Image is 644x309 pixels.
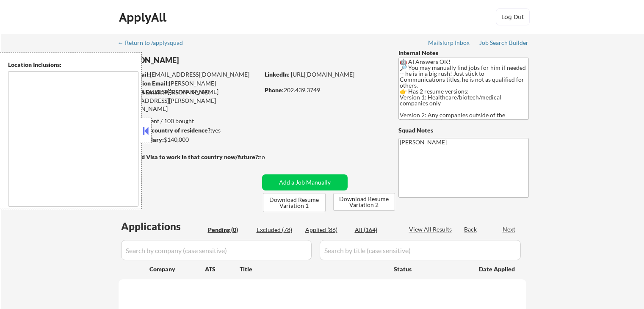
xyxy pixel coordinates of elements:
[240,265,386,273] div: Title
[258,153,282,161] div: no
[291,71,354,78] a: [URL][DOMAIN_NAME]
[479,265,516,273] div: Date Applied
[118,40,191,46] div: ← Return to /applysquad
[503,225,516,234] div: Next
[205,265,240,273] div: ATS
[265,71,290,78] strong: LinkedIn:
[333,193,395,211] button: Download Resume Variation 2
[464,225,478,234] div: Back
[118,117,259,125] div: 86 sent / 100 bought
[118,135,259,144] div: $140,000
[118,39,191,48] a: ← Return to /applysquad
[305,226,348,234] div: Applied (86)
[118,126,257,135] div: yes
[265,86,384,94] div: 202.439.3749
[149,265,205,273] div: Company
[479,40,529,46] div: Job Search Builder
[121,240,312,260] input: Search by company (case sensitive)
[398,49,529,57] div: Internal Notes
[320,240,521,260] input: Search by title (case sensitive)
[394,261,467,276] div: Status
[119,88,259,113] div: [PERSON_NAME][EMAIL_ADDRESS][PERSON_NAME][DOMAIN_NAME]
[265,86,284,94] strong: Phone:
[119,79,259,96] div: [PERSON_NAME][EMAIL_ADDRESS][DOMAIN_NAME]
[119,70,259,79] div: [EMAIL_ADDRESS][DOMAIN_NAME]
[409,225,454,234] div: View All Results
[257,226,299,234] div: Excluded (78)
[496,8,530,25] button: Log Out
[428,39,470,48] a: Mailslurp Inbox
[355,226,397,234] div: All (164)
[398,126,529,135] div: Squad Notes
[119,10,169,25] div: ApplyAll
[119,55,293,66] div: [PERSON_NAME]
[121,221,205,232] div: Applications
[8,61,138,69] div: Location Inclusions:
[428,40,470,46] div: Mailslurp Inbox
[208,226,250,234] div: Pending (0)
[118,127,212,134] strong: Can work in country of residence?:
[263,193,326,212] button: Download Resume Variation 1
[262,174,348,190] button: Add a Job Manually
[119,153,260,160] strong: Will need Visa to work in that country now/future?:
